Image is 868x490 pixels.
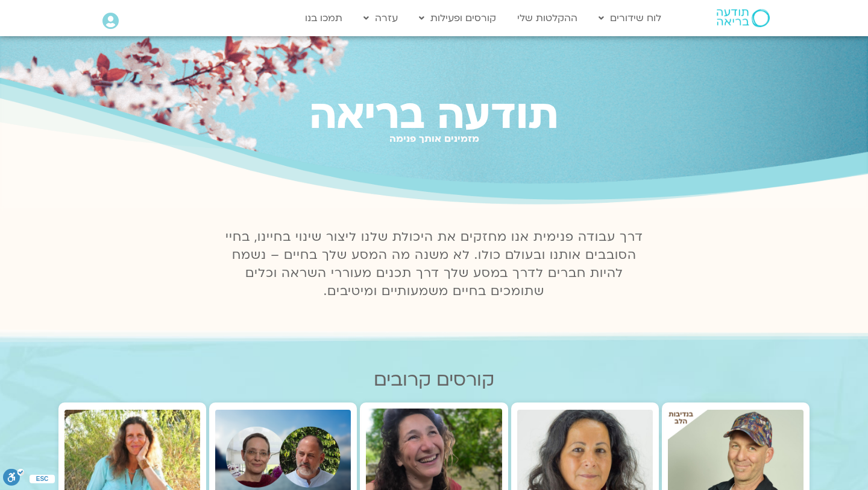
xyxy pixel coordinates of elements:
a: לוח שידורים [593,7,667,30]
h2: קורסים קרובים [58,369,810,390]
img: תודעה בריאה [717,9,770,27]
a: ההקלטות שלי [511,7,583,30]
a: עזרה [357,7,404,30]
p: דרך עבודה פנימית אנו מחזקים את היכולת שלנו ליצור שינוי בחיינו, בחיי הסובבים אותנו ובעולם כולו. לא... [218,228,650,301]
a: קורסים ופעילות [413,7,502,30]
a: תמכו בנו [299,7,348,30]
